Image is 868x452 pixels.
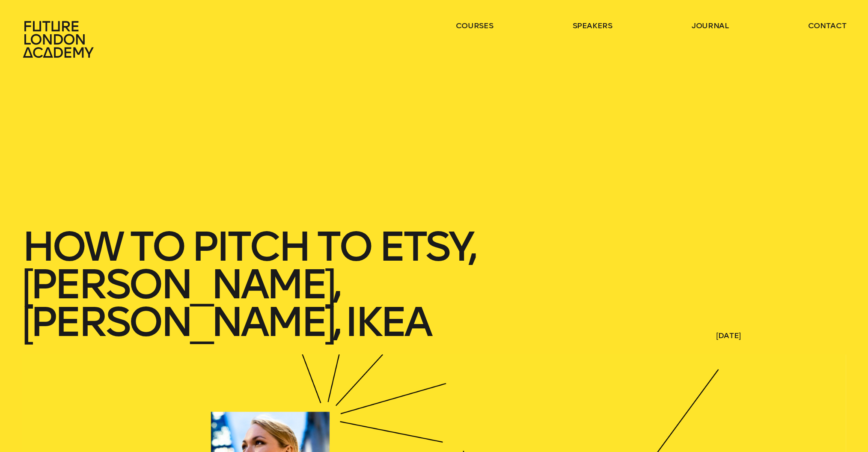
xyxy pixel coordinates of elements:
h1: How to pitch to Etsy, [PERSON_NAME], [PERSON_NAME], IKEA [22,228,630,341]
a: journal [692,21,729,31]
a: courses [456,21,493,31]
a: speakers [573,21,612,31]
a: contact [808,21,847,31]
span: [DATE] [716,330,846,341]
